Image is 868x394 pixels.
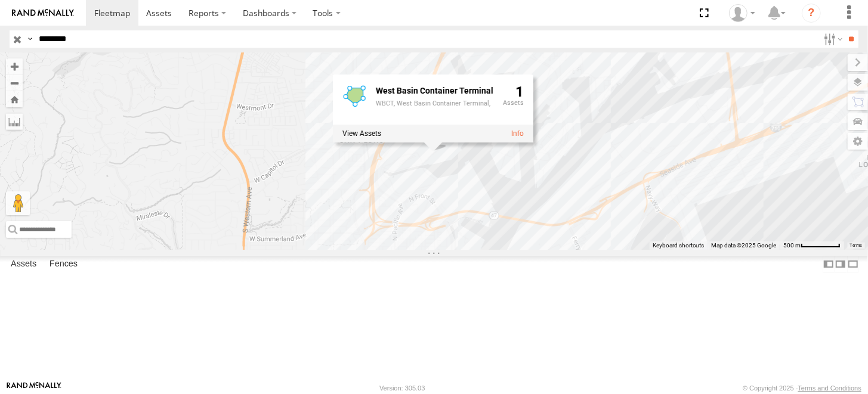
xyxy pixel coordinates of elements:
button: Zoom in [6,58,23,75]
button: Zoom out [6,75,23,91]
div: © Copyright 2025 - [743,384,861,392]
button: Keyboard shortcuts [653,241,704,250]
a: Terms and Conditions [798,384,861,392]
button: Drag Pegman onto the map to open Street View [6,191,30,215]
i: ? [802,4,821,23]
a: View fence details [511,129,523,138]
label: Assets [5,256,42,273]
div: WBCT, West Basin Container Terminal, [375,101,493,108]
button: Map Scale: 500 m per 63 pixels [780,241,844,250]
label: Search Query [25,30,35,48]
div: 1 [502,84,523,122]
label: Measure [6,113,23,130]
a: Visit our Website [7,382,61,394]
label: Search Filter Options [819,30,845,48]
label: Dock Summary Table to the Left [823,256,835,273]
img: rand-logo.svg [12,9,74,17]
div: Zulema McIntosch [725,4,759,22]
label: Dock Summary Table to the Right [835,256,847,273]
label: View assets associated with this fence [342,129,381,138]
label: Fences [44,256,84,273]
button: Zoom Home [6,91,23,107]
a: Terms [850,243,863,247]
label: Hide Summary Table [847,256,859,273]
div: Fence Name - West Basin Container Terminal [375,86,493,95]
span: 500 m [783,242,801,249]
div: Version: 305.03 [379,384,425,392]
label: Map Settings [848,133,868,150]
span: Map data ©2025 Google [711,242,776,249]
